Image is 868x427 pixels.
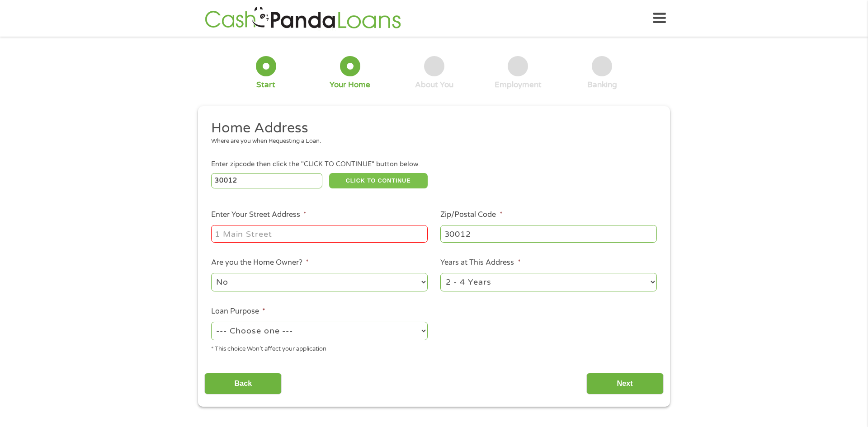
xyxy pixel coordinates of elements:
img: GetLoanNow Logo [202,5,404,31]
label: Are you the Home Owner? [211,258,309,267]
label: Loan Purpose [211,307,265,316]
input: Enter Zipcode (e.g 01510) [211,173,323,188]
button: CLICK TO CONTINUE [329,173,428,188]
div: Employment [495,80,542,90]
div: Your Home [330,80,370,90]
div: Start [256,80,275,90]
label: Years at This Address [440,258,520,267]
h2: Home Address [211,119,651,137]
div: Where are you when Requesting a Loan. [211,137,651,146]
input: Next [586,373,664,395]
div: About You [415,80,453,90]
label: Enter Your Street Address [211,210,307,220]
input: Back [204,373,282,395]
div: Enter zipcode then click the "CLICK TO CONTINUE" button below. [211,160,657,169]
label: Zip/Postal Code [440,210,502,220]
input: 1 Main Street [211,225,428,242]
div: * This choice Won’t affect your application [211,342,428,354]
div: Banking [587,80,617,90]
